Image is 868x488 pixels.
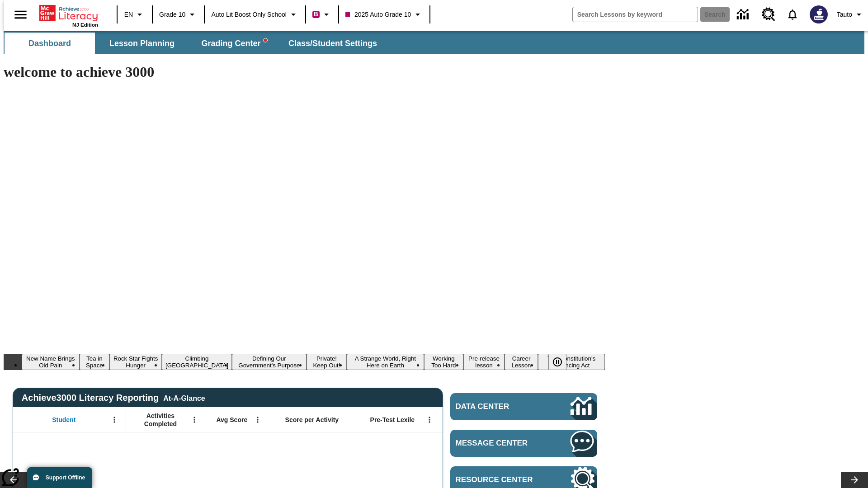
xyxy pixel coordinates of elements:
[573,7,698,22] input: search field
[27,467,92,488] button: Support Offline
[456,439,543,448] span: Message Center
[39,3,98,28] div: Home
[538,354,605,370] button: Slide 11 The Constitution's Balancing Act
[731,2,756,27] a: Data Center
[124,10,133,19] span: EN
[131,412,190,428] span: Activities Completed
[159,10,185,19] span: Grade 10
[314,9,318,20] span: B
[46,474,85,481] span: Support Offline
[345,10,411,19] span: 2025 Auto Grade 10
[80,354,110,370] button: Slide 2 Tea in Space
[211,10,287,19] span: Auto Lit Boost only School
[7,1,34,28] button: Open side menu
[28,38,71,49] span: Dashboard
[424,354,463,370] button: Slide 8 Working Too Hard
[837,10,852,19] span: Tauto
[505,354,538,370] button: Slide 10 Career Lesson
[264,38,267,42] svg: writing assistant alert
[781,3,804,26] a: Notifications
[309,6,335,23] button: Boost Class color is violet red. Change class color
[548,354,576,370] div: Pause
[833,6,868,23] button: Profile/Settings
[4,31,864,54] div: SubNavbar
[163,393,205,403] div: At-A-Glance
[208,6,302,23] button: School: Auto Lit Boost only School, Select your school
[108,413,121,427] button: Open Menu
[22,354,80,370] button: Slide 1 New Name Brings Old Pain
[288,38,377,49] span: Class/Student Settings
[22,393,205,403] span: Achieve3000 Literacy Reporting
[450,430,597,457] a: Message Center
[423,413,436,427] button: Open Menu
[450,393,597,420] a: Data Center
[347,354,424,370] button: Slide 7 A Strange World, Right Here on Earth
[189,33,279,54] button: Grading Center
[4,64,605,80] h1: welcome to achieve 3000
[156,6,201,23] button: Grade: Grade 10, Select a grade
[201,38,267,49] span: Grading Center
[463,354,505,370] button: Slide 9 Pre-release lesson
[370,416,415,424] span: Pre-Test Lexile
[281,33,384,54] button: Class/Student Settings
[39,4,98,22] a: Home
[5,33,95,54] button: Dashboard
[232,354,307,370] button: Slide 5 Defining Our Government's Purpose
[756,2,781,27] a: Resource Center, Will open in new tab
[162,354,232,370] button: Slide 4 Climbing Mount Tai
[97,33,187,54] button: Lesson Planning
[804,3,833,26] button: Select a new avatar
[216,416,247,424] span: Avg Score
[307,354,347,370] button: Slide 6 Private! Keep Out!
[52,416,75,424] span: Student
[120,6,149,23] button: Language: EN, Select a language
[342,6,427,23] button: Class: 2025 Auto Grade 10, Select your class
[841,472,868,488] button: Lesson carousel, Next
[251,413,264,427] button: Open Menu
[4,33,385,54] div: SubNavbar
[109,354,162,370] button: Slide 3 Rock Star Fights Hunger
[456,475,543,484] span: Resource Center
[810,5,828,23] img: Avatar
[72,22,98,28] span: NJ Edition
[109,38,175,49] span: Lesson Planning
[456,402,540,411] span: Data Center
[285,416,339,424] span: Score per Activity
[188,413,201,427] button: Open Menu
[548,354,566,370] button: Pause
